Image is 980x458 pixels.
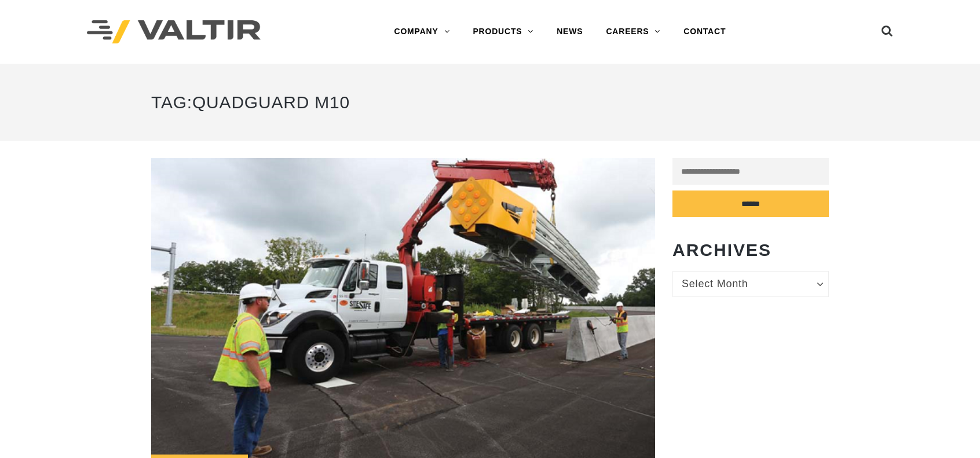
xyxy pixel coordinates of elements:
a: PRODUCTS [461,20,545,43]
span: Select Month [682,276,807,291]
h1: Tag: [151,81,829,123]
a: Select Month [672,271,829,297]
span: QuadGuard M10 [192,93,350,112]
a: CAREERS [594,20,672,43]
a: COMPANY [382,20,461,43]
a: NEWS [545,20,594,43]
img: Valtir [87,20,261,44]
h2: Archives [672,240,829,259]
a: CONTACT [672,20,737,43]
